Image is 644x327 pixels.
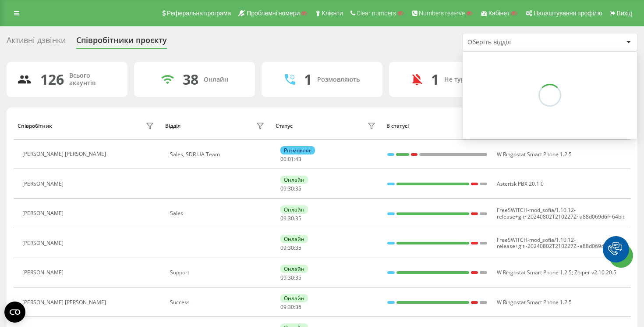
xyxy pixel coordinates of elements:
div: Sales [170,210,267,216]
span: 30 [288,274,294,281]
span: W Ringostat Smart Phone 1.2.5 [497,269,572,276]
div: Онлайн [280,294,308,302]
span: 09 [280,215,287,222]
div: : : [280,245,301,251]
span: 09 [280,244,287,252]
span: 35 [295,185,301,192]
div: : : [280,304,301,310]
div: Співробітники проєкту [76,36,167,49]
div: Support [170,270,267,276]
span: Клієнти [322,10,343,17]
div: Онлайн [280,235,308,243]
span: 35 [295,215,301,222]
span: Вихід [617,10,632,17]
span: Реферальна програма [167,10,231,17]
button: Open CMP widget [4,302,25,323]
span: FreeSWITCH-mod_sofia/1.10.12-release+git~20240802T210227Z~a88d069d6f~64bit [497,206,624,220]
span: W Ringostat Smart Phone 1.2.5 [497,151,572,158]
div: Розмовляють [317,76,360,83]
div: [PERSON_NAME] [22,240,66,246]
div: Онлайн [280,265,308,273]
span: 30 [288,244,294,252]
span: 09 [280,303,287,311]
div: [PERSON_NAME] [22,270,66,276]
div: Оберіть відділ [467,39,572,46]
span: 30 [288,185,294,192]
div: [PERSON_NAME] [22,210,66,216]
span: 00 [280,155,287,163]
div: : : [280,156,301,162]
span: 01 [288,155,294,163]
div: Онлайн [204,76,228,83]
div: Статус [276,123,293,129]
div: Співробітник [18,123,52,129]
div: : : [280,186,301,192]
div: : : [280,216,301,222]
div: 126 [40,71,64,88]
div: : : [280,275,301,281]
div: Всього акаунтів [69,72,117,87]
span: W Ringostat Smart Phone 1.2.5 [497,298,572,306]
span: 09 [280,185,287,192]
span: FreeSWITCH-mod_sofia/1.10.12-release+git~20240802T210227Z~a88d069d6f~64bit [497,236,624,250]
span: Кабінет [488,10,510,17]
span: 35 [295,303,301,311]
div: Sales, SDR UA Team [170,151,267,158]
span: Проблемні номери [247,10,300,17]
span: 30 [288,215,294,222]
span: 30 [288,303,294,311]
span: Налаштування профілю [534,10,602,17]
div: Активні дзвінки [7,36,66,49]
div: 1 [304,71,312,88]
div: В статусі [386,123,488,129]
div: Success [170,299,267,305]
div: 38 [183,71,198,88]
div: Розмовляє [280,146,315,155]
div: Онлайн [280,176,308,184]
span: 09 [280,274,287,281]
div: 1 [431,71,439,88]
span: Zoiper v2.10.20.5 [574,269,616,276]
span: Clear numbers [357,10,396,17]
div: Відділ [165,123,180,129]
span: Numbers reserve [419,10,465,17]
div: [PERSON_NAME] [PERSON_NAME] [22,299,108,305]
span: 35 [295,274,301,281]
div: Онлайн [280,205,308,214]
div: [PERSON_NAME] [PERSON_NAME] [22,151,108,157]
span: 43 [295,155,301,163]
span: Asterisk PBX 20.1.0 [497,180,544,187]
span: 35 [295,244,301,252]
div: [PERSON_NAME] [22,181,66,187]
div: Не турбувати [444,76,487,83]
